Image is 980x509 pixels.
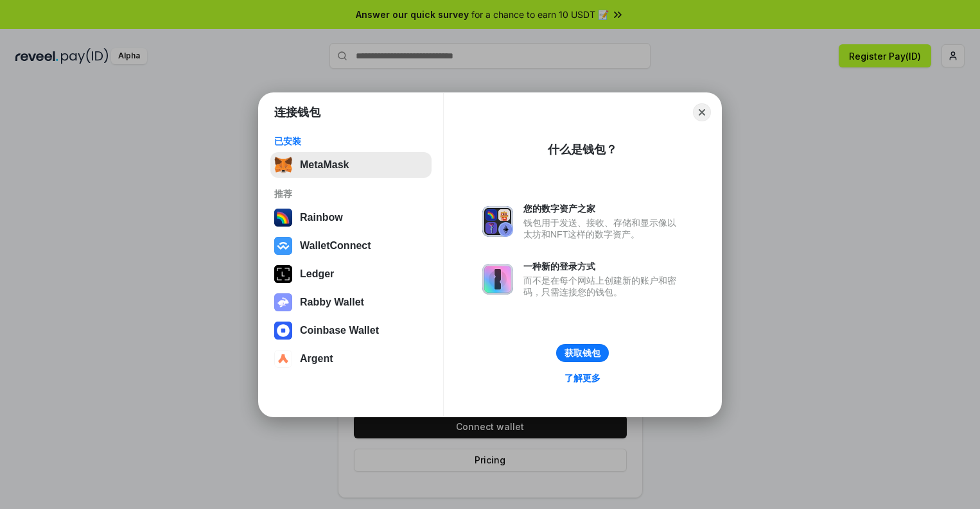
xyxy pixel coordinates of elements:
h1: 连接钱包 [274,105,320,120]
img: svg+xml,%3Csvg%20width%3D%2228%22%20height%3D%2228%22%20viewBox%3D%220%200%2028%2028%22%20fill%3D... [274,322,292,340]
button: Rabby Wallet [270,289,432,315]
div: MetaMask [300,159,349,171]
div: WalletConnect [300,240,371,252]
div: 而不是在每个网站上创建新的账户和密码，只需连接您的钱包。 [523,275,683,298]
img: svg+xml,%3Csvg%20xmlns%3D%22http%3A%2F%2Fwww.w3.org%2F2000%2Fsvg%22%20fill%3D%22none%22%20viewBox... [482,264,513,295]
div: 已安装 [274,135,428,147]
img: svg+xml,%3Csvg%20xmlns%3D%22http%3A%2F%2Fwww.w3.org%2F2000%2Fsvg%22%20fill%3D%22none%22%20viewBox... [482,206,513,237]
img: svg+xml,%3Csvg%20xmlns%3D%22http%3A%2F%2Fwww.w3.org%2F2000%2Fsvg%22%20width%3D%2228%22%20height%3... [274,265,292,283]
button: WalletConnect [270,233,432,259]
div: Rainbow [300,212,343,223]
div: 您的数字资产之家 [523,203,683,214]
button: Coinbase Wallet [270,318,432,343]
div: 什么是钱包？ [548,142,617,157]
img: svg+xml,%3Csvg%20xmlns%3D%22http%3A%2F%2Fwww.w3.org%2F2000%2Fsvg%22%20fill%3D%22none%22%20viewBox... [274,293,292,311]
img: svg+xml,%3Csvg%20width%3D%2228%22%20height%3D%2228%22%20viewBox%3D%220%200%2028%2028%22%20fill%3D... [274,237,292,255]
div: Argent [300,353,333,365]
div: Ledger [300,268,334,280]
button: Ledger [270,261,432,287]
img: svg+xml,%3Csvg%20fill%3D%22none%22%20height%3D%2233%22%20viewBox%3D%220%200%2035%2033%22%20width%... [274,156,292,174]
div: 钱包用于发送、接收、存储和显示像以太坊和NFT这样的数字资产。 [523,217,683,240]
div: 一种新的登录方式 [523,261,683,272]
button: 获取钱包 [556,344,609,362]
div: 推荐 [274,188,428,200]
div: Coinbase Wallet [300,325,379,336]
img: svg+xml,%3Csvg%20width%3D%22120%22%20height%3D%22120%22%20viewBox%3D%220%200%20120%20120%22%20fil... [274,209,292,227]
button: MetaMask [270,152,432,178]
button: Argent [270,346,432,372]
div: 了解更多 [564,372,600,384]
a: 了解更多 [557,370,608,386]
div: 获取钱包 [564,347,600,359]
button: Close [693,103,711,121]
img: svg+xml,%3Csvg%20width%3D%2228%22%20height%3D%2228%22%20viewBox%3D%220%200%2028%2028%22%20fill%3D... [274,350,292,368]
div: Rabby Wallet [300,297,364,308]
button: Rainbow [270,205,432,230]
